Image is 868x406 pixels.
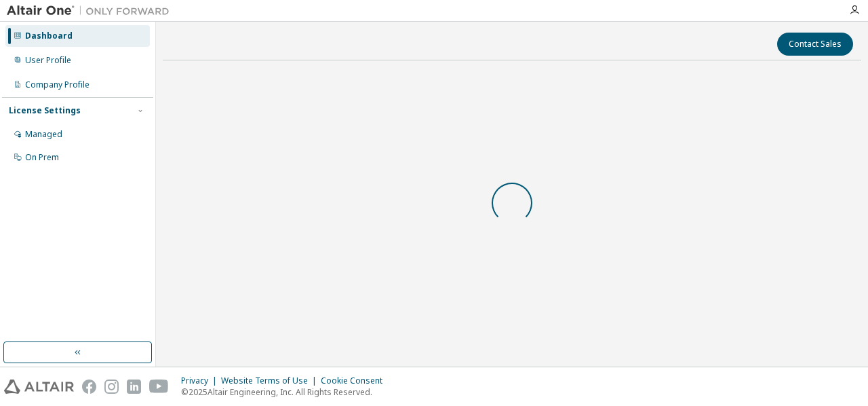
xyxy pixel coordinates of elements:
div: Dashboard [25,31,73,41]
button: Contact Sales [777,33,853,56]
div: License Settings [9,105,81,116]
p: © 2025 Altair Engineering, Inc. All Rights Reserved. [181,386,391,398]
div: Privacy [181,375,221,386]
img: altair_logo.svg [4,380,74,394]
img: instagram.svg [104,380,119,394]
div: On Prem [25,152,59,163]
img: facebook.svg [82,380,96,394]
div: Website Terms of Use [221,375,321,386]
img: Altair One [7,4,176,18]
img: linkedin.svg [127,380,141,394]
div: Company Profile [25,79,90,90]
img: youtube.svg [149,380,169,394]
div: Managed [25,129,62,140]
div: User Profile [25,55,71,66]
div: Cookie Consent [321,375,391,386]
